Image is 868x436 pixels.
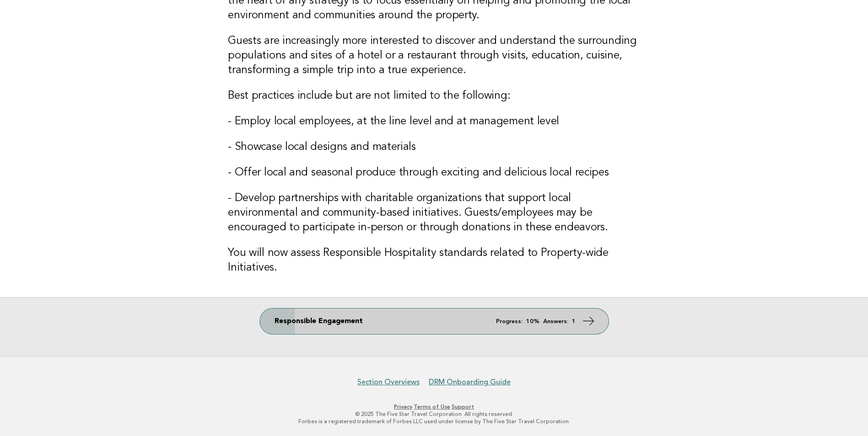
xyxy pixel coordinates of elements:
a: DRM Onboarding Guide [429,378,511,387]
p: © 2025 The Five Star Travel Corporation. All rights reserved. [154,410,714,418]
h3: You will now assess Responsible Hospitality standards related to Property-wide Initiatives. [228,246,640,275]
em: Answers: [543,319,568,324]
h3: Guests are increasingly more interested to discover and understand the surrounding populations an... [228,34,640,78]
h3: - Employ local employees, at the line level and at management level [228,114,640,129]
a: Terms of Use [414,404,450,410]
p: · · [154,403,714,410]
em: Progress: [496,319,523,324]
strong: 1 [572,319,576,324]
a: Section Overviews [357,378,420,387]
h3: - Offer local and seasonal produce through exciting and delicious local recipes [228,165,640,180]
a: Responsible Engagement Progress: 10% Answers: 1 [260,308,609,334]
h3: - Develop partnerships with charitable organizations that support local environmental and communi... [228,191,640,235]
h3: Best practices include but are not limited to the following: [228,89,640,103]
a: Privacy [394,404,412,410]
p: Forbes is a registered trademark of Forbes LLC used under license by The Five Star Travel Corpora... [154,418,714,425]
strong: 10% [526,319,539,324]
h3: - Showcase local designs and materials [228,140,640,154]
a: Support [452,404,474,410]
